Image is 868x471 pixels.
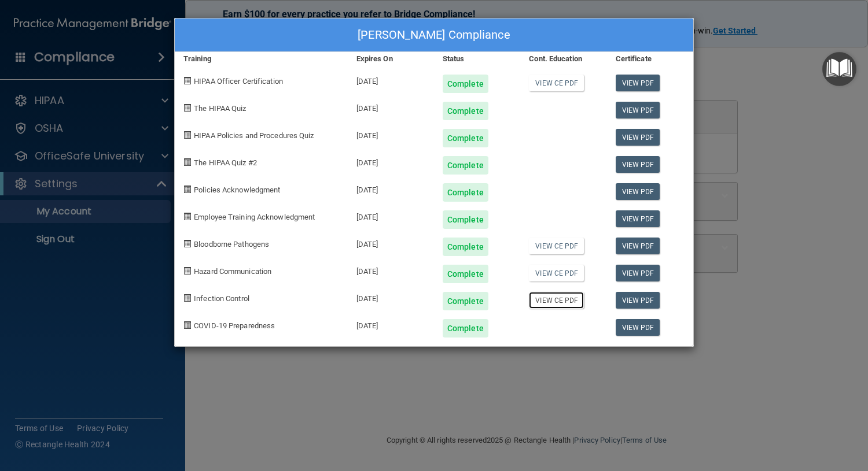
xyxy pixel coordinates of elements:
[616,319,660,336] a: View PDF
[607,52,693,66] div: Certificate
[194,267,271,276] span: Hazard Communication
[348,283,434,310] div: [DATE]
[616,292,660,309] a: View PDF
[348,147,434,175] div: [DATE]
[520,52,606,66] div: Cont. Education
[434,52,520,66] div: Status
[443,183,488,202] div: Complete
[175,52,348,66] div: Training
[443,265,488,283] div: Complete
[822,52,856,86] button: Open Resource Center
[443,319,488,338] div: Complete
[348,120,434,147] div: [DATE]
[616,238,660,254] a: View PDF
[194,158,257,167] span: The HIPAA Quiz #2
[443,238,488,256] div: Complete
[194,321,275,330] span: COVID-19 Preparedness
[529,292,584,309] a: View CE PDF
[348,202,434,229] div: [DATE]
[194,131,314,140] span: HIPAA Policies and Procedures Quiz
[194,294,249,303] span: Infection Control
[443,156,488,175] div: Complete
[348,66,434,93] div: [DATE]
[443,129,488,147] div: Complete
[529,238,584,254] a: View CE PDF
[443,102,488,120] div: Complete
[616,102,660,118] a: View PDF
[348,310,434,338] div: [DATE]
[194,104,246,113] span: The HIPAA Quiz
[175,18,693,52] div: [PERSON_NAME] Compliance
[529,265,584,281] a: View CE PDF
[194,213,315,221] span: Employee Training Acknowledgment
[616,156,660,173] a: View PDF
[348,229,434,256] div: [DATE]
[348,52,434,66] div: Expires On
[616,265,660,281] a: View PDF
[616,183,660,200] a: View PDF
[194,77,283,86] span: HIPAA Officer Certification
[443,210,488,229] div: Complete
[529,75,584,91] a: View CE PDF
[616,129,660,146] a: View PDF
[616,75,660,91] a: View PDF
[194,186,280,194] span: Policies Acknowledgment
[443,75,488,93] div: Complete
[348,175,434,202] div: [DATE]
[348,93,434,120] div: [DATE]
[348,256,434,283] div: [DATE]
[194,240,269,249] span: Bloodborne Pathogens
[443,292,488,310] div: Complete
[616,210,660,227] a: View PDF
